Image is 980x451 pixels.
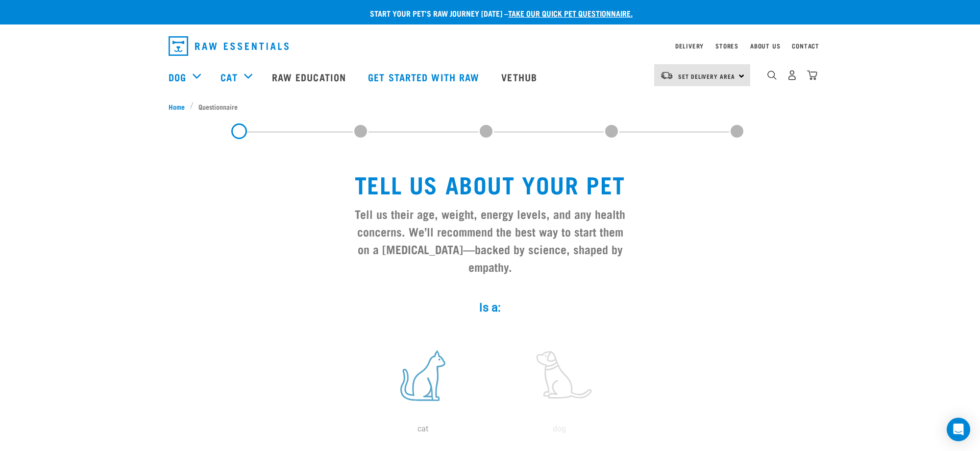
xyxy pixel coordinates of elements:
a: Get started with Raw [358,57,491,96]
h1: Tell us about your pet [351,170,629,197]
img: van-moving.png [660,71,673,80]
a: Vethub [491,57,549,96]
a: Stores [715,44,738,47]
label: Is a: [343,299,637,316]
nav: breadcrumbs [169,101,811,112]
a: About Us [750,44,780,47]
img: home-icon@2x.png [807,70,817,80]
span: Set Delivery Area [678,74,735,78]
p: cat [357,423,489,435]
a: take our quick pet questionnaire. [508,11,633,15]
div: Open Intercom Messenger [947,418,970,441]
nav: dropdown navigation [161,32,819,60]
img: Raw Essentials Logo [169,36,289,56]
a: Cat [220,70,237,84]
a: Dog [169,70,186,84]
a: Contact [792,44,819,47]
a: Raw Education [262,57,358,96]
h3: Tell us their age, weight, energy levels, and any health concerns. We’ll recommend the best way t... [351,205,629,275]
a: Home [169,101,190,112]
a: Delivery [675,44,704,47]
p: dog [493,423,625,435]
span: Home [169,101,185,112]
img: user.png [787,70,797,80]
img: home-icon-1@2x.png [767,71,777,80]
